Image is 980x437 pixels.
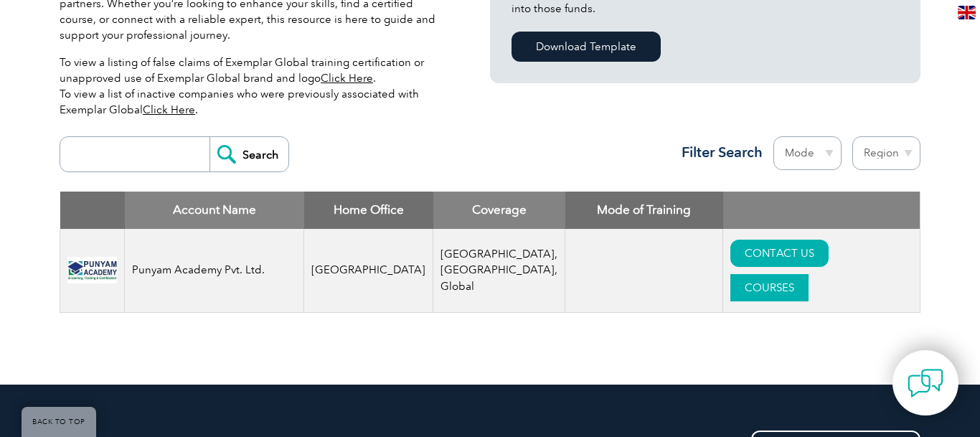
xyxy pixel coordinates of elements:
th: : activate to sort column ascending [723,192,920,229]
a: CONTACT US [730,240,829,267]
a: Download Template [512,32,661,62]
p: To view a listing of false claims of Exemplar Global training certification or unapproved use of ... [60,55,447,118]
td: [GEOGRAPHIC_DATA] [304,229,433,313]
th: Coverage: activate to sort column ascending [433,192,565,229]
h3: Filter Search [673,144,763,161]
img: en [958,6,976,19]
a: Click Here [321,72,373,85]
td: Punyam Academy Pvt. Ltd. [125,229,304,313]
input: Search [209,137,288,171]
a: BACK TO TOP [22,407,96,437]
th: Mode of Training: activate to sort column ascending [565,192,723,229]
img: f556cbbb-8793-ea11-a812-000d3a79722d-logo.jpg [67,257,117,284]
img: contact-chat.png [908,365,943,401]
a: Click Here [143,103,195,116]
a: COURSES [730,274,809,301]
td: [GEOGRAPHIC_DATA], [GEOGRAPHIC_DATA], Global [433,229,565,313]
th: Account Name: activate to sort column descending [125,192,304,229]
th: Home Office: activate to sort column ascending [304,192,433,229]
